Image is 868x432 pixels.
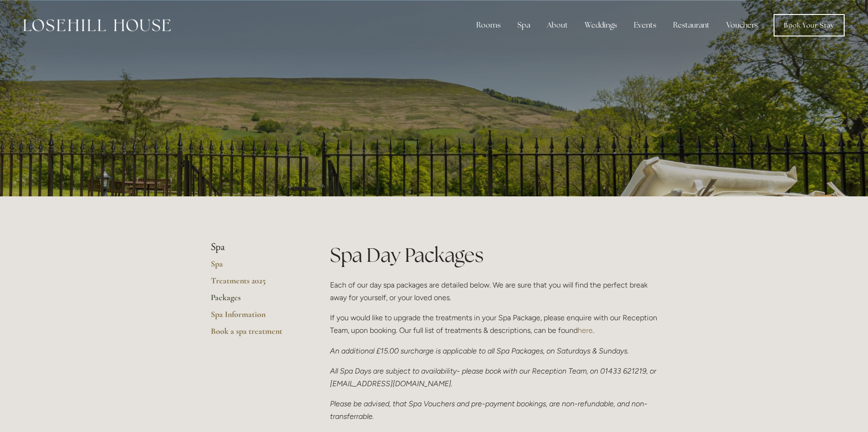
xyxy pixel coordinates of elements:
a: here [578,326,593,335]
li: Spa [211,241,300,253]
div: Weddings [577,16,624,35]
div: Rooms [469,16,508,35]
div: Restaurant [666,16,717,35]
p: Each of our day spa packages are detailed below. We are sure that you will find the perfect break... [330,279,658,304]
em: Please be advised, that Spa Vouchers and pre-payment bookings, are non-refundable, and non-transf... [330,399,647,421]
div: About [539,16,575,35]
a: Spa Information [211,309,300,326]
em: An additional £15.00 surcharge is applicable to all Spa Packages, on Saturdays & Sundays. [330,346,629,355]
a: Vouchers [719,16,765,35]
a: Treatments 2025 [211,275,300,292]
em: All Spa Days are subject to availability- please book with our Reception Team, on 01433 621219, o... [330,367,658,388]
div: Spa [510,16,538,35]
a: Book Your Stay [774,14,845,36]
img: Losehill House [23,19,171,31]
h1: Spa Day Packages [330,241,658,269]
p: If you would like to upgrade the treatments in your Spa Package, please enquire with our Receptio... [330,311,658,337]
div: Events [626,16,664,35]
a: Spa [211,259,300,275]
a: Book a spa treatment [211,326,300,343]
a: Packages [211,292,300,309]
